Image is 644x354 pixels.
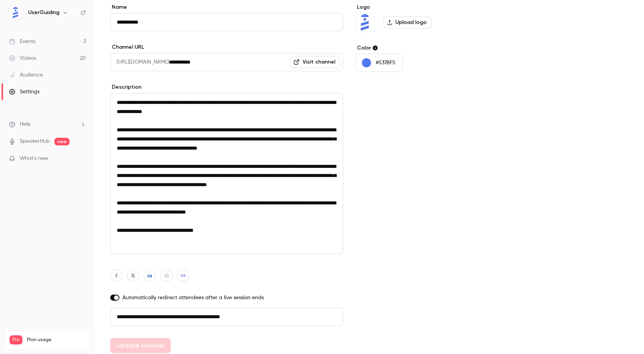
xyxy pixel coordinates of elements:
[9,71,43,79] div: Audience
[9,38,35,45] div: Events
[355,3,472,11] label: Logo
[10,335,22,344] span: Pro
[355,54,403,72] button: #5378F5
[20,120,31,128] span: Help
[54,138,70,145] span: new
[110,3,343,11] label: Name
[10,6,22,19] img: UserGuiding
[20,137,50,145] a: SpeakerHub
[110,53,169,71] span: [URL][DOMAIN_NAME]
[9,120,86,128] li: help-dropdown-opener
[355,3,472,32] section: Logo
[384,16,431,29] label: Upload logo
[376,59,395,67] p: #5378F5
[110,43,343,51] label: Channel URL
[20,155,48,163] span: What's new
[9,88,40,96] div: Settings
[27,337,86,343] span: Plan usage
[110,294,343,301] label: Automatically redirect attendees after a live session ends
[355,44,472,52] label: Color
[356,13,374,32] img: UserGuiding
[77,155,86,162] iframe: Noticeable Trigger
[110,83,343,91] label: Description
[28,9,59,16] h6: UserGuiding
[9,54,36,62] div: Videos
[290,56,340,68] a: Visit channel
